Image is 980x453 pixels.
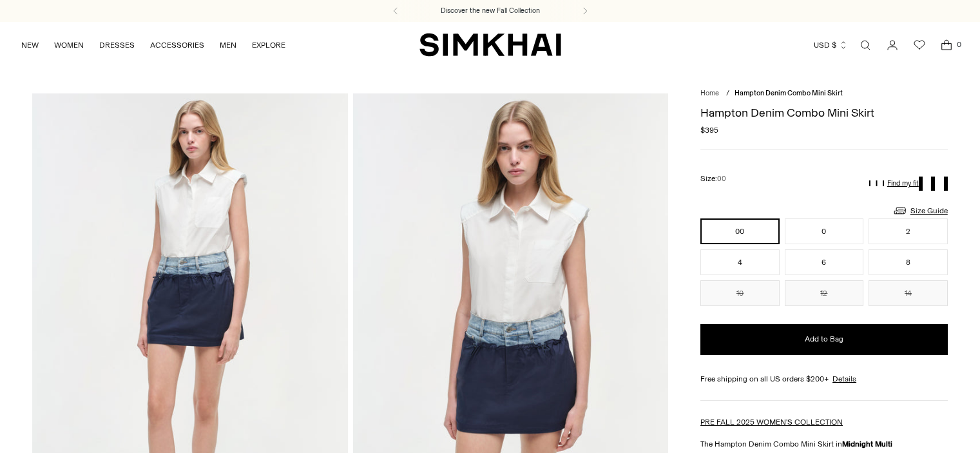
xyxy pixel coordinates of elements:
[700,107,948,119] h1: Hampton Denim Combo Mini Skirt
[892,202,948,218] a: Size Guide
[700,124,718,136] span: $395
[700,89,719,97] a: Home
[21,31,39,59] a: NEW
[54,31,84,59] a: WOMEN
[805,334,843,345] span: Add to Bag
[726,88,729,99] div: /
[852,32,878,58] a: Open search modal
[785,218,864,244] button: 0
[700,88,948,99] nav: breadcrumbs
[717,175,726,183] span: 00
[441,6,540,16] a: Discover the new Fall Collection
[700,438,948,450] p: The Hampton Denim Combo Mini Skirt in
[150,31,204,59] a: ACCESSORIES
[220,31,236,59] a: MEN
[700,280,780,306] button: 10
[700,218,780,244] button: 00
[934,32,959,58] a: Open cart modal
[832,373,856,385] a: Details
[99,31,135,59] a: DRESSES
[785,249,864,275] button: 6
[252,31,285,59] a: EXPLORE
[700,173,726,185] label: Size:
[907,32,932,58] a: Wishlist
[700,418,843,427] a: PRE FALL 2025 WOMEN'S COLLECTION
[869,280,948,306] button: 14
[953,39,965,50] span: 0
[419,32,561,57] a: SIMKHAI
[869,218,948,244] button: 2
[869,249,948,275] button: 8
[700,249,780,275] button: 4
[785,280,864,306] button: 12
[814,31,848,59] button: USD $
[735,89,843,97] span: Hampton Denim Combo Mini Skirt
[700,324,948,355] button: Add to Bag
[700,373,948,385] div: Free shipping on all US orders $200+
[879,32,905,58] a: Go to the account page
[842,439,892,448] strong: Midnight Multi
